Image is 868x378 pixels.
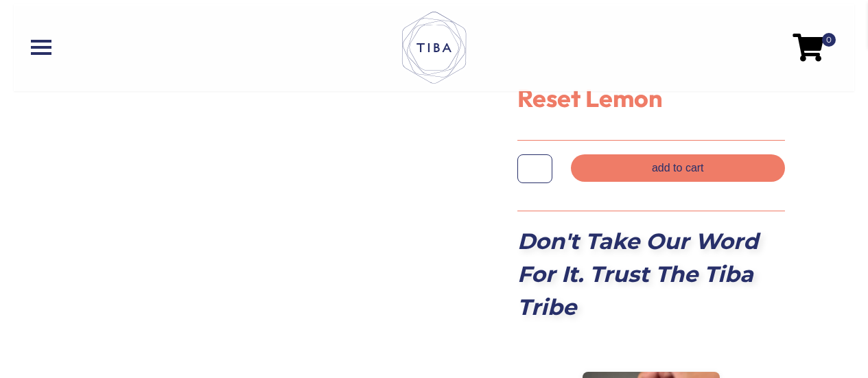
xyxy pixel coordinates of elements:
span: Reset Lemon [517,82,663,113]
a: 0 [793,43,823,51]
strong: Don't Take Our Word For It. Trust The Tiba Tribe [517,228,758,320]
input: Product quantity [517,154,552,183]
button: Add to cart [571,154,785,181]
span: 0 [822,33,836,47]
